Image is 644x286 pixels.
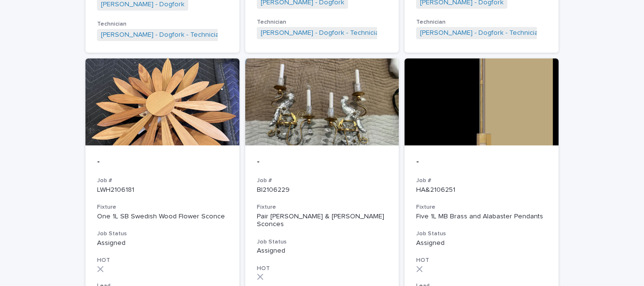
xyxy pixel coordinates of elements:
p: - [257,157,388,168]
h3: HOT [416,257,547,264]
div: One 1L SB Swedish Wood Flower Sconce [97,213,228,221]
p: - [416,157,547,168]
a: [PERSON_NAME] - Dogfork [101,0,184,9]
a: [PERSON_NAME] - Dogfork - Technician [101,31,223,39]
h3: Job Status [257,238,388,246]
h3: Technician [97,20,228,28]
h3: Fixture [416,203,547,211]
div: Pair [PERSON_NAME] & [PERSON_NAME] Sconces [257,213,388,229]
p: Assigned [416,239,547,247]
h3: HOT [257,265,388,272]
p: - [97,157,228,168]
h3: Technician [416,18,547,26]
a: [PERSON_NAME] - Dogfork - Technician [261,29,383,37]
h3: Job Status [97,230,228,238]
h3: Fixture [97,203,228,211]
h3: Job Status [416,230,547,238]
a: [PERSON_NAME] - Dogfork - Technician [420,29,542,37]
p: BI2106229 [257,186,388,194]
h3: Fixture [257,203,388,211]
h3: HOT [97,257,228,264]
h3: Job # [416,177,547,185]
div: Five 1L MB Brass and Alabaster Pendants [416,213,547,221]
p: Assigned [97,239,228,247]
p: Assigned [257,247,388,255]
p: LWH2106181 [97,186,228,194]
h3: Job # [257,177,388,185]
h3: Job # [97,177,228,185]
p: HA&2106251 [416,186,547,194]
h3: Technician [257,18,388,26]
